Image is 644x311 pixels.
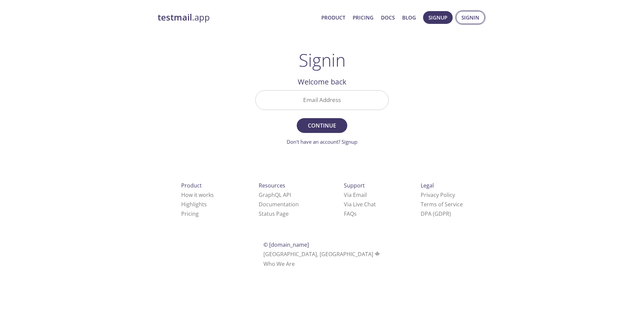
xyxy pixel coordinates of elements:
a: Documentation [259,201,299,208]
button: Continue [297,118,347,133]
a: FAQ [344,210,357,217]
a: DPA (GDPR) [421,210,451,217]
a: Pricing [181,210,199,217]
a: Product [321,13,345,22]
h1: Signin [299,50,346,70]
a: Blog [402,13,416,22]
a: Pricing [353,13,374,22]
a: testmail.app [158,12,316,23]
strong: testmail [158,11,192,23]
a: Via Live Chat [344,201,376,208]
span: Signup [428,13,447,22]
a: How it works [181,191,214,199]
a: Who We Are [263,260,295,268]
span: Product [181,182,202,189]
a: Docs [381,13,395,22]
a: Terms of Service [421,201,463,208]
span: [GEOGRAPHIC_DATA], [GEOGRAPHIC_DATA] [263,250,381,258]
button: Signup [423,11,453,24]
a: Don't have an account? Signup [287,138,357,145]
a: Highlights [181,201,207,208]
span: Continue [304,121,340,130]
a: Privacy Policy [421,191,455,199]
span: Legal [421,182,434,189]
button: Signin [456,11,485,24]
span: Resources [259,182,285,189]
span: Support [344,182,365,189]
a: Via Email [344,191,367,199]
span: © [DOMAIN_NAME] [263,241,309,248]
h2: Welcome back [255,76,389,88]
a: GraphQL API [259,191,291,199]
a: Status Page [259,210,289,217]
span: s [354,210,357,217]
span: Signin [461,13,479,22]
